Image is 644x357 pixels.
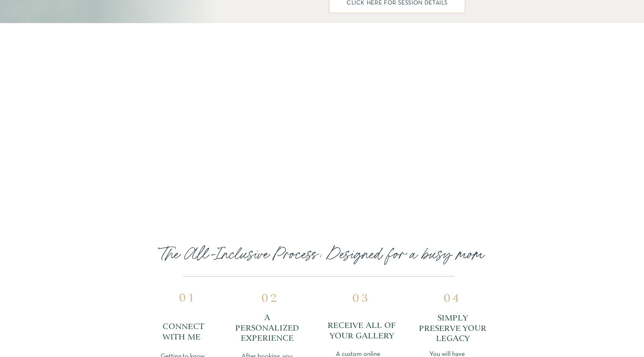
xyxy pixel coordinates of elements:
h2: The All-Inclusive Process: Designed for a busy mom [160,244,499,274]
p: 04 [442,291,463,303]
iframe: Portland Oregon Newborn Photographer [98,23,546,234]
p: 03 [351,291,372,303]
p: 01 [176,291,199,303]
p: 02 [259,291,281,302]
p: RECEIVE ALL OF YOUR GALLERY [327,321,397,342]
p: SIMPLY PRESERVE YOUR LEGACY [418,313,487,345]
p: CONNECT WITH ME [162,322,204,342]
p: A PERSONALIZED EXPERIENCE [232,313,302,342]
